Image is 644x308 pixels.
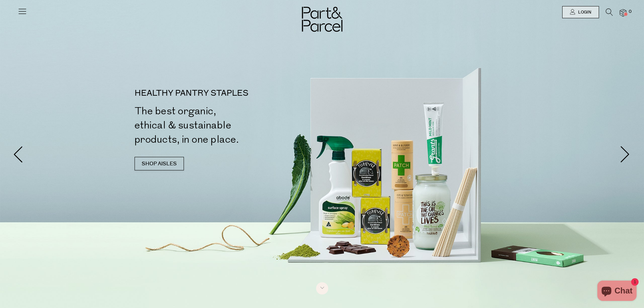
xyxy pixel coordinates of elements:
img: Part&Parcel [302,7,342,32]
a: SHOP AISLES [135,157,184,170]
inbox-online-store-chat: Shopify online store chat [595,281,639,303]
h2: The best organic, ethical & sustainable products, in one place. [135,104,325,147]
a: 0 [620,9,626,16]
span: Login [576,9,591,15]
p: HEALTHY PANTRY STAPLES [135,89,325,97]
a: Login [562,6,599,18]
span: 0 [627,9,633,15]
